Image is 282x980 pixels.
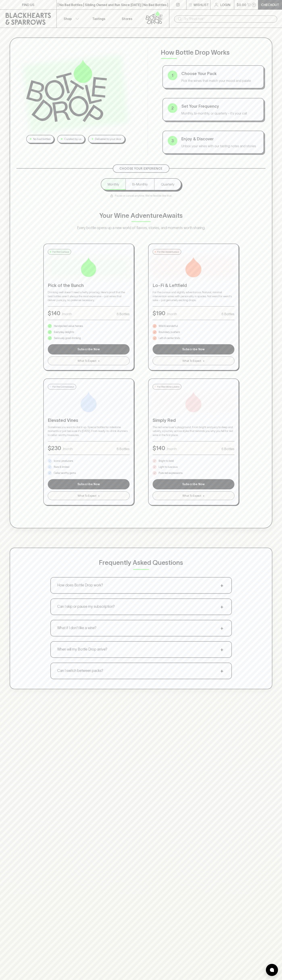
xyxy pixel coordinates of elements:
[54,324,83,328] p: Handpicked value heroes
[99,211,183,220] p: Your Wine Adventure
[261,2,279,7] p: Checkout
[182,494,201,498] span: What To Expect
[63,446,73,451] p: /month
[117,312,130,316] p: 6 Bottles
[79,257,99,277] img: Pick of the Bunch
[181,103,259,109] p: Set Your Frequency
[101,179,126,190] button: Monthly
[203,359,205,363] span: +
[26,60,107,122] img: Bottle Drop
[167,312,177,316] p: /month
[48,290,130,302] p: Drinking well doesn't need a hefty price tag. Here's proof that the best bottles aren't always th...
[167,446,177,451] p: /month
[117,446,130,451] p: 6 Bottles
[157,250,179,254] p: For the Adventurous
[181,111,259,116] p: Monthly, bi-monthly, or quarterly - it's your call
[98,359,100,363] span: +
[183,392,204,412] img: Simply Red
[183,257,204,277] img: Lo-Fi & Leftfield
[51,578,231,593] button: How does Bottle Drop work?+
[153,491,234,500] button: What To Expect+
[161,48,266,57] p: How Bottle Drop Works
[99,558,183,567] p: Frequently Asked Questions
[54,459,73,463] p: Iconic producers
[57,668,103,673] p: Can I switch between packs?
[219,625,225,631] span: +
[113,10,141,28] a: Stores
[51,620,231,636] button: What if I don't like a wine?+
[57,583,103,588] p: How does Bottle Drop work?
[64,137,81,141] p: Curated by us
[85,10,113,28] a: Tastings
[22,2,34,7] p: FIND US
[48,491,130,500] button: What To Expect+
[126,179,154,190] button: Bi-Monthly
[153,479,234,489] button: Subscribe Now
[54,336,81,340] p: Seriously good drinking
[92,16,105,21] p: Tastings
[79,392,99,412] img: Elevated Vines
[57,604,115,609] p: Can I skip or pause my subscription?
[64,16,72,21] p: Shop
[181,136,259,142] p: Enjoy & Discover
[153,425,234,437] p: The red wine lover's playground. From bright and juicy to deep and velvety, a journey across styl...
[270,968,274,972] img: bubble-icon
[122,16,132,21] p: Stores
[153,282,234,289] p: Lo-Fi & Leftfield
[48,309,60,317] p: $ 140
[219,668,225,674] span: +
[78,494,96,498] span: What To Expect
[203,494,205,498] span: +
[219,582,225,588] span: +
[48,357,130,365] button: What To Expect+
[153,444,165,452] p: $ 140
[153,344,234,354] button: Subscribe Now
[57,647,107,652] p: When will my Bottle Drop arrive?
[168,71,177,80] div: 1
[159,459,174,463] p: Bright to bold
[48,417,130,424] p: Elevated Vines
[219,604,225,610] span: +
[48,479,130,489] button: Subscribe Now
[194,2,209,7] p: Wishlist
[237,2,246,7] p: $0.00
[220,2,230,7] p: Login
[57,625,96,631] p: What if I don't like a wine?
[182,359,201,363] span: What To Expect
[48,344,130,354] button: Subscribe Now
[154,179,181,190] button: Quarterly
[48,444,61,452] p: $ 230
[48,282,130,289] p: Pick of the Bunch
[51,663,231,679] button: Can I switch between packs?+
[168,103,177,113] div: 2
[184,16,274,22] input: Try "Pinot noir"
[219,646,225,653] span: +
[110,194,172,198] p: Pause or cancel anytime. We're flexible like that.
[181,71,259,77] p: Choose Your Pack
[51,642,231,657] button: When will my Bottle Drop arrive?+
[159,324,178,328] p: Wild & wonderful
[48,425,130,437] p: Sometimes you want to dial it up. Special bottles for milestone moments or just because it's [DAT...
[54,471,76,475] p: Cellar worthy gems
[52,385,74,389] p: For the Connoisseur
[181,78,259,83] p: Pick the wines that match your mood and palate
[159,471,182,475] p: Pure red expressions
[60,225,222,231] p: Every bottle opens up a new world of flavors, stories, and moments worth sharing.
[54,465,69,469] p: Rare & limited
[95,137,121,141] p: Delivered to your door
[98,494,100,498] span: +
[159,330,180,334] p: Boundary pushers
[51,599,231,615] button: Can I skip or pause my subscription?+
[153,357,234,365] button: What To Expect+
[52,250,69,254] p: For the Curious
[78,359,96,363] span: What To Expect
[157,385,179,389] p: For Red Wine Lovers
[222,312,234,316] p: 6 Bottles
[153,290,234,302] p: For the curious and slightly adventurous. Natural, minimal intervention wines with personality in...
[222,446,234,451] p: 6 Bottles
[162,212,183,219] span: Awaits
[168,136,177,146] div: 3
[33,137,50,141] p: No bad bottles
[253,4,255,6] p: 0
[54,330,74,334] p: Everyday delights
